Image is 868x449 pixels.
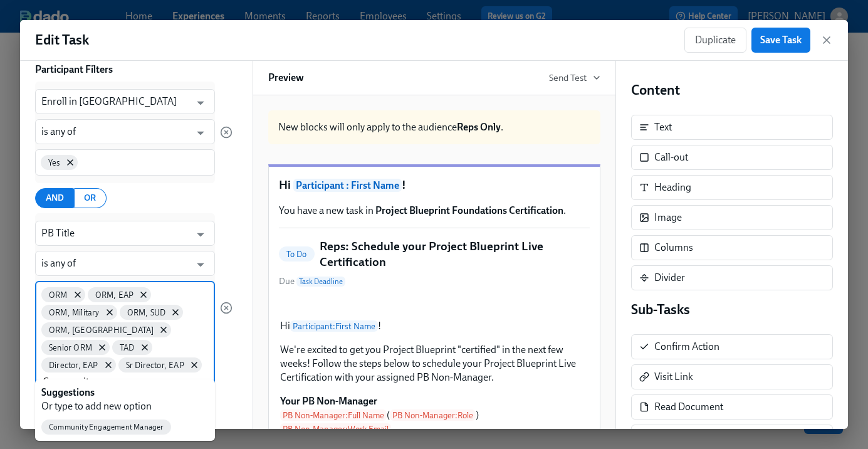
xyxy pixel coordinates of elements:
[631,334,834,359] div: Confirm Action
[112,343,142,352] span: TAD
[35,31,89,50] h1: Edit Task
[654,370,693,384] div: Visit Link
[41,308,107,317] span: ORM, Military
[654,211,682,224] div: Image
[631,394,834,420] div: Read Document
[41,423,171,432] span: Community Engagement Manager
[120,305,184,320] div: ORM, SUD
[118,361,192,370] span: Sr Director, EAP
[279,204,590,218] p: You have a new task in .
[73,188,107,208] button: OR
[88,290,142,300] span: ORM, EAP
[296,277,345,287] span: Task Deadline
[191,255,210,274] button: Open
[41,357,116,372] div: Director, EAP
[654,241,693,255] div: Columns
[191,123,210,142] button: Open
[760,34,802,46] span: Save Task
[278,121,503,133] span: New blocks will only apply to the audience .
[457,121,501,133] strong: Reps Only
[41,155,78,170] div: Yes
[654,181,691,194] div: Heading
[279,177,590,194] h1: Hi !
[631,265,834,290] div: Divider
[35,188,75,208] button: AND
[293,179,402,192] span: Participant : First Name
[631,145,834,170] div: Call-out
[84,191,96,206] span: OR
[41,361,106,370] span: Director, EAP
[41,290,75,300] span: ORM
[654,400,723,414] div: Read Document
[631,115,834,140] div: Text
[191,93,210,112] button: Open
[41,420,171,435] div: Community Engagement Manager
[268,71,304,85] h6: Preview
[751,28,810,53] button: Save Task
[320,238,590,270] h5: Reps: Schedule your Project Blueprint Live Certification
[654,271,685,285] div: Divider
[41,343,100,352] span: Senior ORM
[46,191,64,206] span: AND
[41,305,117,320] div: ORM, Military
[41,386,215,399] p: Suggestions
[279,275,345,288] span: Due
[631,205,834,230] div: Image
[118,357,202,372] div: Sr Director, EAP
[120,308,174,317] span: ORM, SUD
[695,34,736,46] span: Duplicate
[654,120,672,134] div: Text
[35,63,113,77] label: Participant Filters
[41,340,110,355] div: Senior ORM
[654,151,688,164] div: Call-out
[631,175,834,200] div: Heading
[41,322,171,337] div: ORM, [GEOGRAPHIC_DATA]
[41,287,85,302] div: ORM
[41,158,68,167] span: Yes
[631,300,834,319] h4: Sub-Tasks
[375,204,563,216] strong: Project Blueprint Foundations Certification
[41,399,215,413] p: Or type to add new option
[191,224,210,244] button: Open
[549,71,600,84] button: Send Test
[654,340,719,354] div: Confirm Action
[684,28,746,53] button: Duplicate
[88,287,152,302] div: ORM, EAP
[631,235,834,260] div: Columns
[41,325,161,335] span: ORM, [GEOGRAPHIC_DATA]
[631,364,834,389] div: Visit Link
[631,81,834,100] h4: Content
[112,340,152,355] div: TAD
[279,250,315,259] span: To Do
